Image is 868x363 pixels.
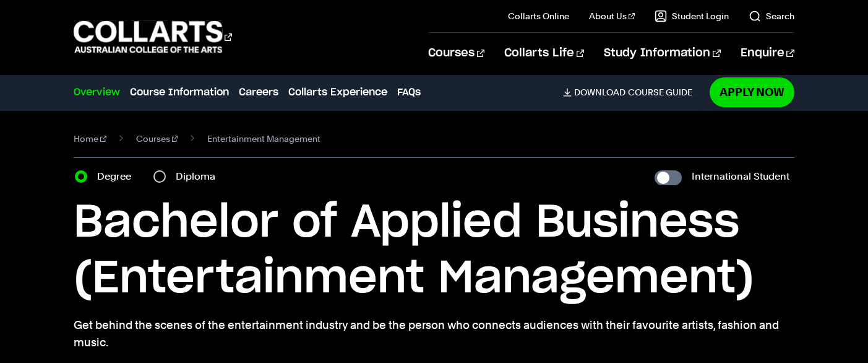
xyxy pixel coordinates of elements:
div: Go to homepage [74,19,232,55]
a: Home [74,130,106,147]
a: Enquire [741,33,794,74]
a: Apply Now [710,77,794,107]
a: Study Information [604,33,720,74]
a: Collarts Life [504,33,584,74]
a: Course Information [130,85,229,100]
a: Search [749,10,794,22]
a: Collarts Online [508,10,569,22]
label: Diploma [176,168,223,185]
a: DownloadCourse Guide [563,87,702,98]
label: International Student [692,168,789,185]
a: Careers [239,85,278,100]
span: Download [574,87,625,98]
h1: Bachelor of Applied Business (Entertainment Management) [74,195,794,307]
a: Courses [136,130,178,147]
a: About Us [589,10,635,22]
a: Courses [428,33,484,74]
a: Student Login [655,10,729,22]
a: Overview [74,85,120,100]
a: FAQs [397,85,421,100]
span: Entertainment Management [207,130,320,147]
label: Degree [97,168,139,185]
a: Collarts Experience [288,85,387,100]
p: Get behind the scenes of the entertainment industry and be the person who connects audiences with... [74,317,794,351]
